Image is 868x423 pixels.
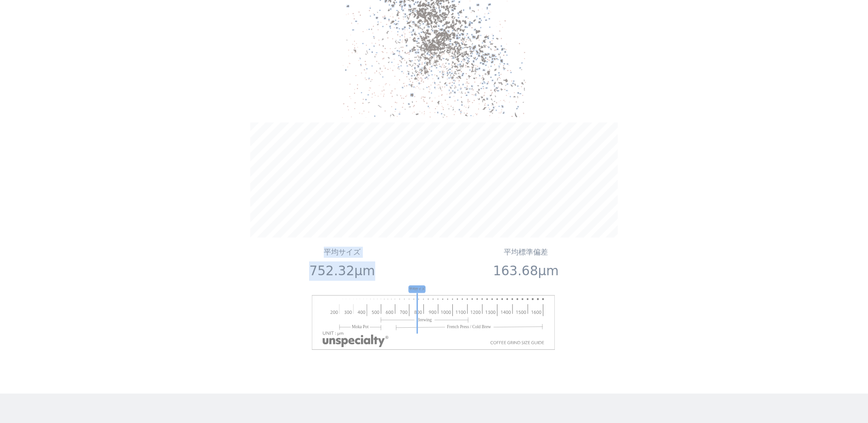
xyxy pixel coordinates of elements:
[504,248,548,256] font: 平均標準偏差
[324,248,361,256] font: 平均サイズ
[493,263,558,278] font: 163.68μm
[410,287,426,291] tspan: 平均サイズ
[309,263,375,278] font: 752.32μm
